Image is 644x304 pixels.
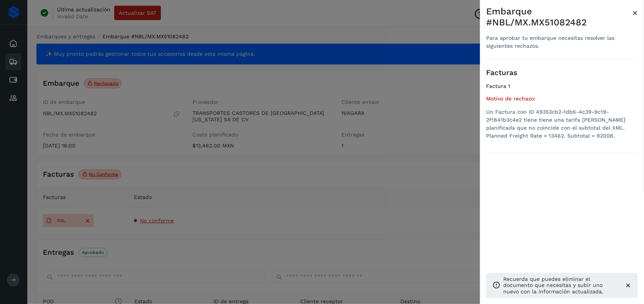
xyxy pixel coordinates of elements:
button: Close [632,6,638,20]
div: Embarque #NBL/MX.MX51082482 [486,6,632,28]
div: Para aprobar tu embarque necesitas resolver las siguientes rechazos. [486,34,632,50]
p: Recuerda que puedes eliminar el documento que necesitas y subir uno nuevo con la información actu... [503,276,618,295]
li: Un Factura con ID 49353cb2-1db6-4c39-9c19-2f1841b3c4e2 tiene tiene una tarifa [PERSON_NAME] plani... [486,108,638,140]
h3: Facturas [486,69,638,77]
span: × [632,8,638,18]
h5: Motivo de rechazo: [486,96,638,102]
h4: Factura 1 [486,83,638,89]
